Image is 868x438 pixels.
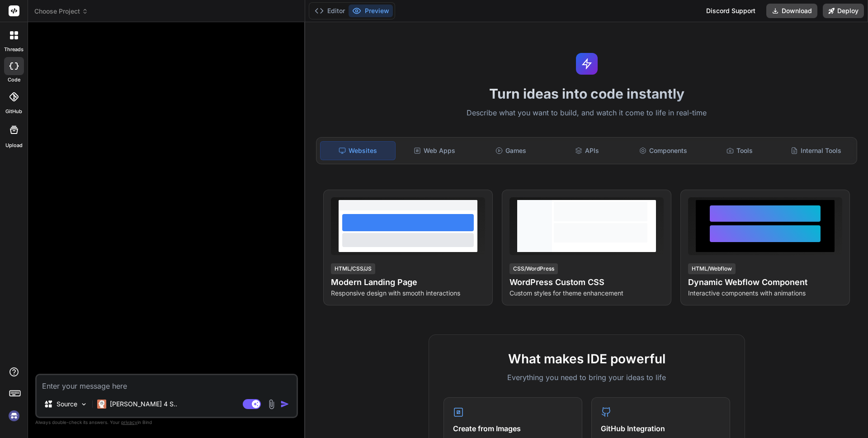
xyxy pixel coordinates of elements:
label: threads [4,46,24,53]
button: Deploy [823,4,864,18]
label: code [8,76,20,84]
p: Always double-check its answers. Your in Bind [35,418,298,427]
button: Download [766,4,817,18]
button: Editor [311,5,349,17]
p: Describe what you want to build, and watch it come to life in real-time [311,107,863,119]
h4: Modern Landing Page [331,276,485,289]
div: APIs [550,141,624,160]
div: Components [626,141,701,160]
p: Responsive design with smooth interactions [331,289,485,298]
p: Custom styles for theme enhancement [509,289,664,298]
p: Interactive components with animations [688,289,842,298]
img: attachment [266,399,277,409]
h4: WordPress Custom CSS [509,276,664,289]
div: HTML/Webflow [688,263,736,274]
img: signin [6,408,22,424]
h4: Create from Images [453,423,573,434]
span: privacy [121,419,137,425]
div: Tools [703,141,777,160]
h4: Dynamic Webflow Component [688,276,842,289]
img: Pick Models [80,400,88,408]
div: Games [474,141,548,160]
p: Everything you need to bring your ideas to life [443,372,730,383]
label: GitHub [5,108,22,115]
div: CSS/WordPress [509,263,558,274]
h1: Turn ideas into code instantly [311,86,863,102]
img: icon [280,400,289,409]
span: Choose Project [34,7,88,16]
button: Preview [349,5,393,17]
h2: What makes IDE powerful [443,349,730,368]
div: Internal Tools [778,141,853,160]
div: Web Apps [397,141,472,160]
div: HTML/CSS/JS [331,263,375,274]
p: [PERSON_NAME] 4 S.. [110,400,177,409]
div: Websites [320,141,396,160]
p: Source [57,400,77,409]
div: Discord Support [701,4,761,18]
label: Upload [5,142,23,149]
h4: GitHub Integration [601,423,721,434]
img: Claude 4 Sonnet [97,400,106,409]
